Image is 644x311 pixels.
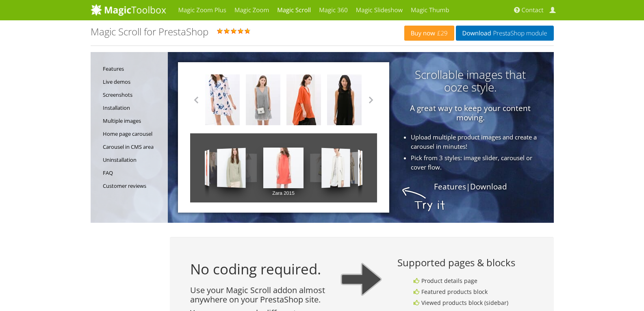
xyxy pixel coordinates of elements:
span: Zara 2015 [272,188,295,198]
p: A great way to keep your content moving. [168,104,538,122]
a: Multiple images [103,114,164,127]
a: Home page carousel [103,127,164,140]
p: | [168,182,538,191]
h3: Scrollable images that ooze style. [168,68,538,94]
p: Use your Magic Scroll addon almost anywhere on your PrestaShop site. [190,285,326,304]
a: Features [103,62,164,75]
span: Contact [522,6,544,14]
a: Uninstallation [103,153,164,166]
a: DownloadPrestaShop module [456,26,554,41]
h1: Magic Scroll for PrestaShop [91,26,208,37]
a: Buy now£29 [404,26,454,41]
a: Download [470,181,507,192]
a: Zara 2015 [263,133,304,202]
a: FAQ [103,166,164,179]
a: Installation [103,101,164,114]
li: Viewed products block (sidebar) [414,298,532,307]
a: Customer reviews [103,179,164,192]
li: Featured products block [414,287,532,296]
a: Screenshots [103,88,164,101]
li: Product details page [414,276,532,285]
h4: No coding required. [190,261,326,277]
span: £29 [435,30,448,37]
div: Rating: 5.0 ( ) [91,26,404,39]
img: MagicToolbox.com - Image tools for your website [91,4,166,16]
a: Carousel in CMS area [103,140,164,153]
span: PrestaShop module [491,30,547,37]
a: Live demos [103,75,164,88]
h3: Supported pages & blocks [397,257,533,268]
a: Features [434,181,466,192]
